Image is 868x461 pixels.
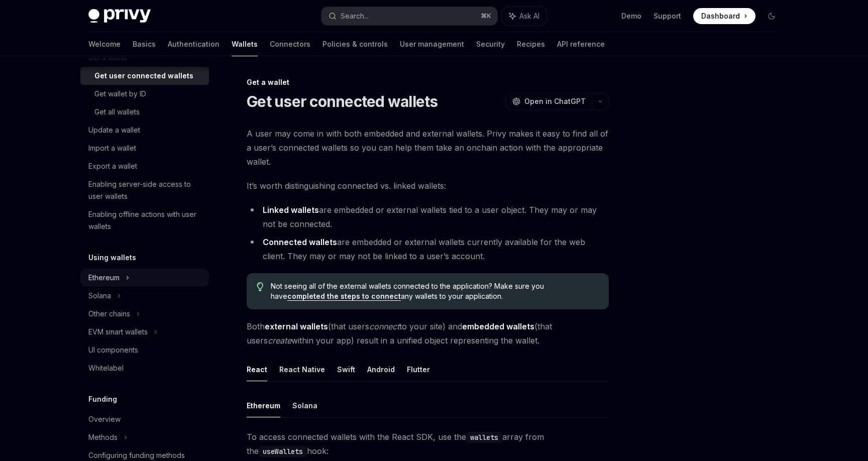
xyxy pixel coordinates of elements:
button: Ethereum [247,394,280,417]
div: Methods [88,431,118,443]
div: Enabling server-side access to user wallets [88,178,203,202]
div: Other chains [88,308,130,320]
button: Flutter [407,358,430,381]
div: Whitelabel [88,362,124,374]
a: UI components [80,341,209,359]
span: It’s worth distinguishing connected vs. linked wallets: [247,179,609,193]
a: completed the steps to connect [287,292,401,301]
span: Open in ChatGPT [524,96,586,106]
a: Policies & controls [322,32,388,56]
svg: Tip [257,282,264,291]
a: Authentication [168,32,220,56]
a: Enabling server-side access to user wallets [80,175,209,205]
span: Dashboard [701,11,740,21]
div: Import a wallet [88,142,136,154]
h1: Get user connected wallets [247,92,438,110]
a: Support [654,11,681,21]
a: Get user connected wallets [80,67,209,85]
div: Update a wallet [88,124,140,136]
a: Get wallet by ID [80,85,209,103]
code: wallets [466,432,502,443]
button: Ask AI [502,7,547,25]
button: Search...⌘K [321,7,497,25]
h5: Using wallets [88,252,136,264]
div: UI components [88,344,138,356]
div: Enabling offline actions with user wallets [88,208,203,233]
a: API reference [557,32,605,56]
button: Open in ChatGPT [506,93,592,110]
button: Solana [292,394,317,417]
span: ⌘ K [481,12,491,20]
a: Dashboard [693,8,755,24]
a: Connectors [270,32,310,56]
button: Toggle dark mode [764,8,780,24]
div: Overview [88,413,121,425]
div: Ethereum [88,272,120,284]
a: Enabling offline actions with user wallets [80,205,209,236]
strong: external wallets [265,321,328,331]
a: Get all wallets [80,103,209,121]
div: Get a wallet [247,77,609,87]
img: dark logo [88,9,151,23]
li: are embedded or external wallets currently available for the web client. They may or may not be l... [247,235,609,263]
div: Search... [341,10,369,22]
span: To access connected wallets with the React SDK, use the array from the hook: [247,430,609,458]
a: Welcome [88,32,121,56]
a: Recipes [517,32,545,56]
a: Demo [621,11,641,21]
code: useWallets [259,446,307,457]
div: Get all wallets [94,106,140,118]
button: Swift [337,358,355,381]
a: Import a wallet [80,139,209,157]
button: React [247,358,267,381]
span: A user may come in with both embedded and external wallets. Privy makes it easy to find all of a ... [247,127,609,169]
button: Android [367,358,395,381]
span: Both (that users to your site) and (that users within your app) result in a unified object repres... [247,319,609,348]
strong: embedded wallets [462,321,534,331]
a: User management [400,32,464,56]
a: Whitelabel [80,359,209,377]
a: Update a wallet [80,121,209,139]
strong: Connected wallets [263,237,337,247]
h5: Funding [88,393,117,405]
span: Ask AI [519,11,539,21]
strong: Linked wallets [263,205,319,215]
a: Export a wallet [80,157,209,175]
a: Security [476,32,505,56]
div: Solana [88,290,111,302]
div: Get user connected wallets [94,70,193,82]
div: Export a wallet [88,160,137,172]
li: are embedded or external wallets tied to a user object. They may or may not be connected. [247,203,609,231]
div: EVM smart wallets [88,326,148,338]
a: Wallets [232,32,258,56]
a: Basics [133,32,156,56]
button: React Native [279,358,325,381]
div: Get wallet by ID [94,88,146,100]
em: create [268,335,291,345]
a: Overview [80,410,209,428]
span: Not seeing all of the external wallets connected to the application? Make sure you have any walle... [271,281,599,301]
em: connect [369,321,399,331]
